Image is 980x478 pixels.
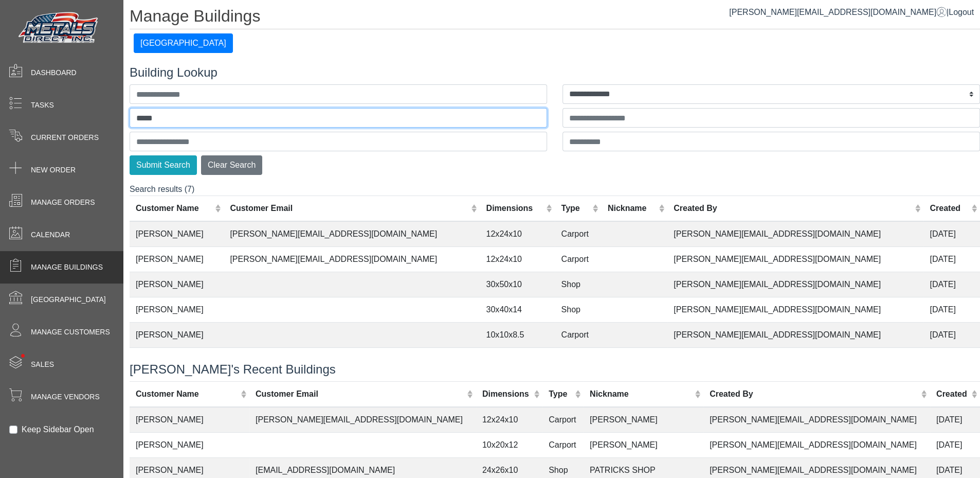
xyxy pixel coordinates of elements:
span: Logout [949,8,974,16]
div: Customer Email [230,202,468,215]
td: [PERSON_NAME] [584,407,703,433]
img: Metals Direct Inc Logo [15,9,103,47]
td: [PERSON_NAME][EMAIL_ADDRESS][DOMAIN_NAME] [667,297,923,323]
span: New Order [31,165,76,175]
div: Customer Name [136,202,212,215]
td: Carport [555,323,601,348]
span: Calendar [31,229,70,240]
td: [PERSON_NAME] [130,247,224,272]
td: [DATE] [930,407,980,433]
div: | [729,6,974,19]
td: [PERSON_NAME] [584,432,703,457]
div: Type [549,388,572,400]
a: [GEOGRAPHIC_DATA] [134,39,233,47]
div: Created By [710,388,919,400]
div: Created [930,202,968,215]
div: Nickname [590,388,692,400]
td: [PERSON_NAME] [130,348,224,373]
td: [DATE] [923,297,980,323]
span: Manage Buildings [31,262,103,273]
td: [DATE] [930,432,980,457]
td: 30x50x10 [480,272,555,297]
td: Carport [542,407,584,433]
td: [PERSON_NAME][EMAIL_ADDRESS][DOMAIN_NAME] [667,323,923,348]
button: Clear Search [201,155,262,175]
td: Carport [555,247,601,272]
td: [DATE] [923,221,980,247]
td: [PERSON_NAME][EMAIL_ADDRESS][DOMAIN_NAME] [667,272,923,297]
span: Dashboard [31,67,77,78]
td: [PERSON_NAME] [130,272,224,297]
div: Dimensions [486,202,543,215]
td: Shop [555,348,601,373]
td: [PERSON_NAME][EMAIL_ADDRESS][DOMAIN_NAME] [224,247,480,272]
span: Manage Orders [31,197,95,208]
td: [PERSON_NAME][EMAIL_ADDRESS][DOMAIN_NAME] [667,221,923,247]
td: [PERSON_NAME] [130,432,249,457]
label: Keep Sidebar Open [22,423,94,436]
td: 12x24x10 [480,221,555,247]
td: [PERSON_NAME][EMAIL_ADDRESS][DOMAIN_NAME] [224,221,480,247]
td: [PERSON_NAME][EMAIL_ADDRESS][DOMAIN_NAME] [703,407,930,433]
h4: [PERSON_NAME]'s Recent Buildings [130,362,980,377]
h4: Building Lookup [130,65,980,80]
td: [PERSON_NAME][EMAIL_ADDRESS][DOMAIN_NAME] [667,348,923,373]
div: Created [936,388,969,400]
span: Tasks [31,100,54,111]
td: Shop [555,272,601,297]
div: Customer Email [256,388,465,400]
td: [PERSON_NAME] [130,323,224,348]
div: Nickname [608,202,656,215]
td: 12x24x10 [480,247,555,272]
td: 10x10x8.5 [480,323,555,348]
td: [PERSON_NAME][EMAIL_ADDRESS][DOMAIN_NAME] [249,407,476,433]
button: [GEOGRAPHIC_DATA] [134,33,233,53]
td: Carport [542,432,584,457]
div: Type [561,202,590,215]
td: [PERSON_NAME][EMAIL_ADDRESS][DOMAIN_NAME] [703,432,930,457]
td: Carport [555,221,601,247]
span: Manage Customers [31,327,110,338]
span: • [10,339,36,373]
td: [EMAIL_ADDRESS][DOMAIN_NAME] [224,348,480,373]
span: Sales [31,359,54,370]
div: Customer Name [136,388,238,400]
span: [GEOGRAPHIC_DATA] [31,294,106,305]
div: Search results (7) [130,183,980,350]
td: 30x40x10 [480,348,555,373]
td: [PERSON_NAME] [130,407,249,433]
td: [PERSON_NAME] [130,221,224,247]
td: Shop [555,297,601,323]
td: [DATE] [923,272,980,297]
div: Created By [674,202,912,215]
td: [PERSON_NAME] [130,297,224,323]
h1: Manage Buildings [130,6,980,29]
td: [DATE] [923,247,980,272]
div: Dimensions [482,388,531,400]
span: Manage Vendors [31,392,100,402]
td: 30x40x14 [480,297,555,323]
button: Submit Search [130,155,197,175]
td: [DATE] [923,323,980,348]
td: [PERSON_NAME][EMAIL_ADDRESS][DOMAIN_NAME] [667,247,923,272]
td: 12x24x10 [476,407,542,433]
td: 10x20x12 [476,432,542,457]
span: Current Orders [31,132,99,143]
td: [DATE] [923,348,980,373]
a: [PERSON_NAME][EMAIL_ADDRESS][DOMAIN_NAME] [729,8,947,16]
